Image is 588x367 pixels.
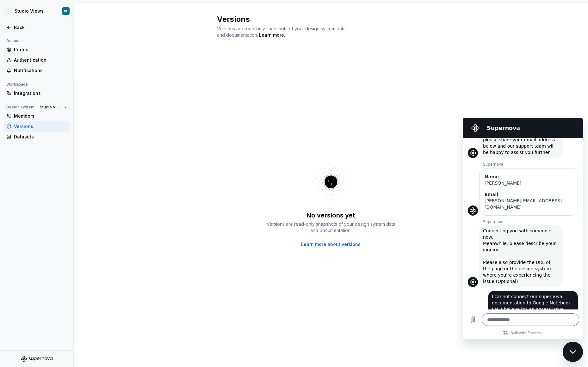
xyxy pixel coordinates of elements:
[217,26,346,38] span: Versions are read-only snapshots of your design system data and documentation.
[463,118,583,339] iframe: Messaging window
[4,7,12,15] img: f5634f2a-3c0d-4c0b-9dc3-3862a3e014c7.png
[21,356,53,362] svg: Supernova Logo
[4,103,37,111] div: Design system
[4,132,70,142] a: Datasets
[264,221,397,234] div: Versions are read-only snapshots of your design system data and documentation.
[14,123,67,130] div: Versions
[4,45,70,55] a: Profile
[4,37,24,45] div: Account
[4,81,30,88] div: Workspace
[14,134,67,140] div: Datasets
[40,105,62,110] span: Studio Views
[4,121,70,132] a: Versions
[14,57,67,63] div: Authentication
[306,211,355,220] div: No versions yet
[217,14,437,24] h2: Versions
[301,241,361,248] a: Learn more about versions
[4,88,70,98] a: Integrations
[4,22,70,33] a: Back
[1,4,72,18] button: Studio ViewsRE
[64,9,68,14] div: RE
[15,8,44,14] div: Studio Views
[14,90,67,96] div: Integrations
[14,113,67,119] div: Members
[563,342,583,362] iframe: Button to launch messaging window, conversation in progress
[4,65,70,76] a: Notifications
[14,24,67,31] div: Back
[4,55,70,65] a: Authentication
[259,32,284,38] a: Learn more
[14,67,67,74] div: Notifications
[258,33,285,38] span: .
[14,46,67,53] div: Profile
[4,111,70,121] a: Members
